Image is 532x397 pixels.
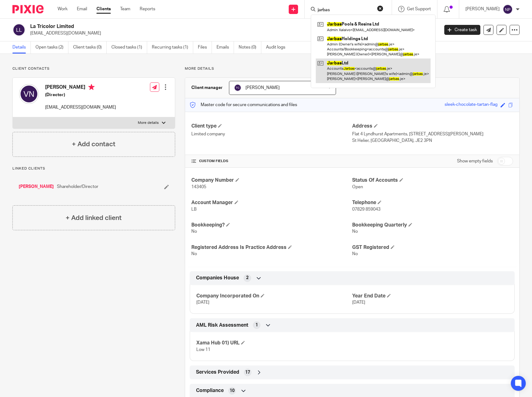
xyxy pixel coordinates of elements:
[190,102,297,108] p: Master code for secure communications and files
[196,275,239,281] span: Companies House
[352,252,358,256] span: No
[444,25,480,35] a: Create task
[234,84,241,91] img: svg%3E
[191,222,352,228] h4: Bookkeeping?
[352,123,513,129] h4: Address
[191,159,352,164] h4: CUSTOM FIELDS
[45,84,116,92] h4: [PERSON_NAME]
[198,41,212,54] a: Files
[73,41,107,54] a: Client tasks (0)
[191,131,352,137] p: Limited company
[445,101,497,109] div: sleek-chocolate-tartan-flag
[352,138,513,144] p: St Helier, [GEOGRAPHIC_DATA], JE2 3PN
[191,123,352,129] h4: Client type
[191,185,206,189] span: 143405
[255,322,258,328] span: 1
[196,300,209,305] span: [DATE]
[352,300,365,305] span: [DATE]
[191,252,197,256] span: No
[239,41,261,54] a: Notes (0)
[191,199,352,206] h4: Account Manager
[196,340,352,346] h4: Xama Hub 01) URL
[352,222,513,228] h4: Bookkeeping Quarterly
[191,177,352,184] h4: Company Number
[35,41,68,54] a: Open tasks (2)
[352,185,363,189] span: Open
[88,84,95,90] i: Primary
[352,131,513,137] p: Flat 4 Lyndhurst Apartments, [STREET_ADDRESS][PERSON_NAME]
[191,244,352,251] h4: Registered Address Is Practice Address
[120,6,130,12] a: Team
[140,6,155,12] a: Reports
[72,139,115,149] h4: + Add contact
[19,184,54,190] a: [PERSON_NAME]
[245,86,280,90] span: [PERSON_NAME]
[12,5,44,13] img: Pixie
[503,4,513,14] img: svg%3E
[185,66,520,71] p: More details
[352,177,513,184] h4: Status Of Accounts
[30,23,354,30] h2: La Tricolor Limited
[12,166,175,171] p: Linked clients
[30,30,435,36] p: [EMAIL_ADDRESS][DOMAIN_NAME]
[352,199,513,206] h4: Telephone
[196,322,248,329] span: AML Risk Assessment
[352,293,508,299] h4: Year End Date
[352,207,380,212] span: 07829 859043
[152,41,193,54] a: Recurring tasks (1)
[196,387,224,394] span: Compliance
[457,158,493,164] label: Show empty fields
[191,85,223,91] h3: Client manager
[77,6,87,12] a: Email
[45,104,116,110] p: [EMAIL_ADDRESS][DOMAIN_NAME]
[111,41,147,54] a: Closed tasks (1)
[58,6,68,12] a: Work
[245,369,250,376] span: 17
[12,66,175,71] p: Client contacts
[57,184,98,190] span: Shareholder/Director
[230,388,235,394] span: 10
[45,92,116,98] h5: (Director)
[96,6,111,12] a: Clients
[352,229,358,234] span: No
[191,229,197,234] span: No
[19,84,39,104] img: svg%3E
[12,41,31,54] a: Details
[352,244,513,251] h4: GST Registered
[465,6,500,12] p: [PERSON_NAME]
[377,5,383,12] button: Clear
[317,7,373,13] input: Search
[407,7,431,11] span: Get Support
[266,41,290,54] a: Audit logs
[246,275,249,281] span: 2
[66,213,122,223] h4: + Add linked client
[196,348,210,352] span: Low 11
[191,207,197,212] span: LB
[196,293,352,299] h4: Company Incorporated On
[217,41,234,54] a: Emails
[196,369,239,376] span: Services Provided
[12,23,26,36] img: svg%3E
[138,120,159,125] p: More details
